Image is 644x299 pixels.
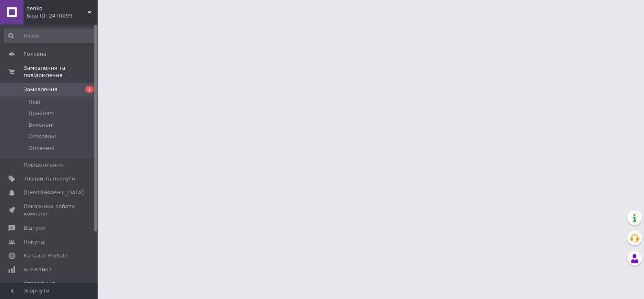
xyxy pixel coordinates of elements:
span: Відгуки [24,224,45,232]
span: 1 [85,86,94,93]
span: Повідомлення [24,161,63,169]
div: Ваш ID: 2470099 [26,12,98,20]
span: Оплачені [28,145,54,152]
span: Скасовані [28,133,56,140]
span: Аналітика [24,266,52,273]
span: [DEMOGRAPHIC_DATA] [24,189,84,196]
span: Головна [24,51,46,58]
span: Виконані [28,121,54,129]
span: Прийняті [28,110,54,117]
span: denko [26,5,87,12]
span: Каталог ProSale [24,252,68,259]
span: Товари та послуги [24,175,75,182]
span: Замовлення та повідомлення [24,64,98,79]
span: Нові [28,99,40,106]
span: Покупці [24,238,46,246]
span: Замовлення [24,86,57,93]
input: Пошук [4,29,96,43]
span: Управління сайтом [24,280,75,295]
span: Показники роботи компанії [24,203,75,218]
